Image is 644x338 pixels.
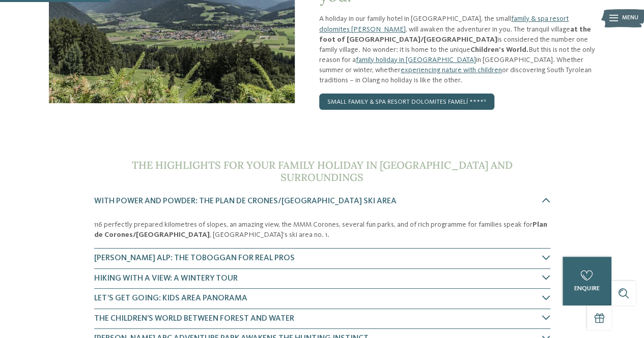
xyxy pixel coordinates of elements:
[319,26,591,43] strong: at the foot of [GEOGRAPHIC_DATA]/[GEOGRAPHIC_DATA]
[470,46,528,53] strong: Children’s World.
[94,294,247,302] span: Let’s get going: Kids Area Panorama
[94,274,238,283] span: Hiking with a view: A wintery tour
[94,220,550,240] p: 116 perfectly prepared kilometres of slopes, an amazing view, the MMM Corones, several fun parks,...
[356,56,476,64] a: family holiday in [GEOGRAPHIC_DATA]
[132,159,513,183] span: The highlights for your family holiday in [GEOGRAPHIC_DATA] and surroundings
[574,285,600,292] span: enquire
[94,254,295,262] span: [PERSON_NAME] Alp: The toboggan for real pros
[563,257,611,305] a: enquire
[319,15,569,33] a: family & spa resort dolomites [PERSON_NAME]
[94,315,294,323] span: The Children’s World between forest and water
[319,94,494,110] a: small family & spa resort dolomites Famelí ****ˢ
[94,197,397,205] span: With power and powder: The Plan de Crones/[GEOGRAPHIC_DATA] ski area
[319,14,595,85] p: A holiday in our family hotel in [GEOGRAPHIC_DATA], the small , will awaken the adventurer in you...
[401,67,502,74] a: experiencing nature with children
